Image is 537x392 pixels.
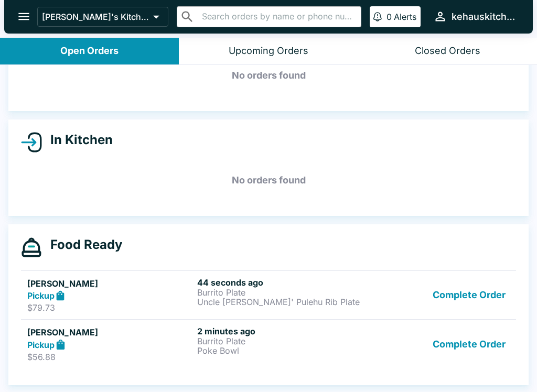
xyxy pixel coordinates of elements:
[27,326,193,339] h5: [PERSON_NAME]
[452,10,516,23] div: kehauskitchen
[197,297,363,307] p: Uncle [PERSON_NAME]' Pulehu Rib Plate
[42,237,122,253] h4: Food Ready
[27,340,55,350] strong: Pickup
[10,3,37,30] button: open drawer
[21,57,516,94] h5: No orders found
[21,161,516,199] h5: No orders found
[42,132,113,148] h4: In Kitchen
[27,352,193,362] p: $56.88
[386,12,392,22] p: 0
[27,277,193,290] h5: [PERSON_NAME]
[27,302,193,313] p: $79.73
[428,277,510,313] button: Complete Order
[428,326,510,362] button: Complete Order
[197,277,363,288] h6: 44 seconds ago
[197,336,363,346] p: Burrito Plate
[415,45,480,57] div: Closed Orders
[429,5,520,28] button: kehauskitchen
[27,290,55,301] strong: Pickup
[42,12,149,22] p: [PERSON_NAME]'s Kitchen
[37,7,168,27] button: [PERSON_NAME]'s Kitchen
[199,9,357,24] input: Search orders by name or phone number
[197,326,363,336] h6: 2 minutes ago
[394,12,416,22] p: Alerts
[197,346,363,355] p: Poke Bowl
[60,45,119,57] div: Open Orders
[21,270,516,320] a: [PERSON_NAME]Pickup$79.7344 seconds agoBurrito PlateUncle [PERSON_NAME]' Pulehu Rib PlateComplete...
[21,319,516,368] a: [PERSON_NAME]Pickup$56.882 minutes agoBurrito PlatePoke BowlComplete Order
[197,288,363,297] p: Burrito Plate
[229,45,308,57] div: Upcoming Orders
